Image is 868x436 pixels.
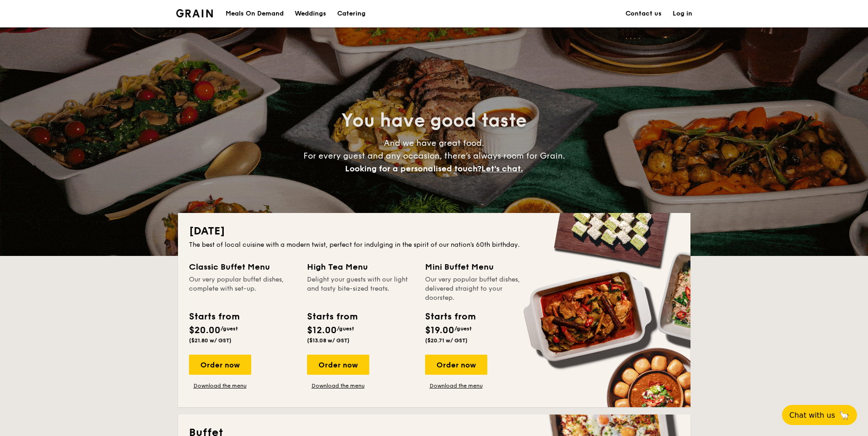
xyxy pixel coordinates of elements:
div: Order now [425,355,487,375]
div: Delight your guests with our light and tasty bite-sized treats. [307,275,414,303]
button: Chat with us🦙 [782,405,857,425]
div: Our very popular buffet dishes, complete with set-up. [189,275,296,303]
span: Chat with us [789,411,835,420]
span: $19.00 [425,325,454,336]
span: /guest [221,325,238,332]
span: /guest [337,325,354,332]
div: Our very popular buffet dishes, delivered straight to your doorstep. [425,275,532,303]
div: Starts from [307,310,357,324]
div: Starts from [425,310,475,324]
img: Grain [176,9,213,17]
a: Download the menu [425,382,487,389]
span: ($20.71 w/ GST) [425,337,468,344]
a: Logotype [176,9,213,17]
a: Download the menu [189,382,251,389]
span: ($21.80 w/ GST) [189,337,232,344]
div: Mini Buffet Menu [425,261,532,273]
div: High Tea Menu [307,261,414,273]
span: $20.00 [189,325,221,336]
a: Download the menu [307,382,369,389]
div: The best of local cuisine with a modern twist, perfect for indulging in the spirit of our nation’... [189,240,679,250]
div: Starts from [189,310,239,324]
span: /guest [454,325,472,332]
span: Let's chat. [481,164,523,174]
span: $12.00 [307,325,337,336]
span: ($13.08 w/ GST) [307,337,350,344]
div: Order now [307,355,369,375]
div: Order now [189,355,251,375]
div: Classic Buffet Menu [189,261,296,273]
h2: [DATE] [189,224,679,239]
span: 🦙 [839,410,850,420]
